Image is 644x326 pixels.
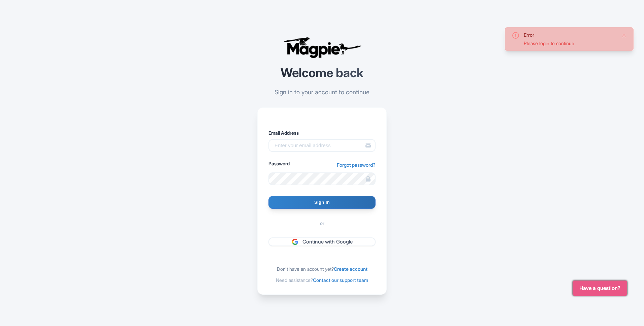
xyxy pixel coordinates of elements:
div: Don't have an account yet? [268,265,376,272]
a: Forgot password? [337,161,376,168]
span: Have a question? [579,284,620,292]
label: Password [268,160,290,167]
button: Close [621,31,627,39]
img: logo-ab69f6fb50320c5b225c76a69d11143b.png [282,37,362,58]
a: Continue with Google [268,237,376,247]
label: Email Address [268,129,376,136]
a: Create account [334,266,367,272]
div: Need assistance? [268,276,376,284]
input: Enter your email address [268,139,376,152]
p: Sign in to your account to continue [257,88,387,97]
div: Error [524,31,616,38]
div: Please login to continue [524,40,616,47]
button: Have a question? [573,281,627,296]
a: Contact our support team [313,277,368,283]
input: Sign In [268,196,376,209]
span: or [315,220,330,227]
h2: Welcome back [257,66,387,80]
